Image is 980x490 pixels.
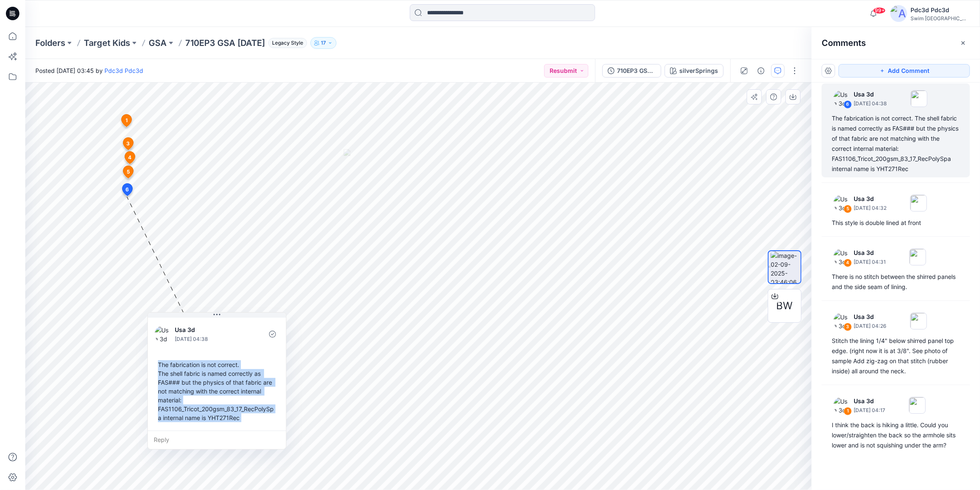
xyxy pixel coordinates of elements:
h2: Comments [822,38,866,48]
img: Usa 3d [833,249,850,265]
div: 3 [844,323,852,331]
span: 99+ [873,7,886,14]
span: 1 [126,117,128,124]
div: 4 [844,259,852,267]
button: 710EP3 GSA [DATE] [602,64,661,78]
span: 5 [127,168,130,176]
div: Pdc3d Pdc3d [911,5,969,15]
a: Folders [35,37,65,49]
p: [DATE] 04:38 [175,335,243,343]
p: [DATE] 04:38 [854,99,887,108]
button: silverSprings [665,64,724,78]
span: Posted [DATE] 03:45 by [35,66,143,75]
span: 3 [126,140,130,147]
div: Reply [148,431,286,449]
div: There is no stitch between the shirred panels and the side seam of lining. [832,272,960,292]
div: 710EP3 GSA 2025.9.2 [617,66,656,75]
span: 4 [128,154,131,161]
p: [DATE] 04:31 [854,258,886,266]
img: Usa 3d [833,397,850,414]
div: Stitch the lining 1/4" below shirred panel top edge. (right now it is at 3/8". See photo of sampl... [832,336,960,376]
img: avatar [890,5,907,22]
p: [DATE] 04:32 [854,204,887,212]
p: [DATE] 04:26 [854,322,887,330]
button: 17 [310,37,336,49]
button: Details [754,64,768,78]
img: Usa 3d [155,326,171,343]
img: Usa 3d [833,90,850,107]
a: GSA [149,37,167,49]
p: Usa 3d [854,248,886,258]
div: This style is double lined at front [832,218,960,228]
div: The fabrication is not correct. The shell fabric is named correctly as FAS### but the physics of ... [155,357,279,426]
div: 5 [844,205,852,213]
div: 6 [844,100,852,109]
p: Usa 3d [854,396,885,406]
img: Usa 3d [833,195,850,212]
div: Swim [GEOGRAPHIC_DATA] [911,15,969,21]
p: Usa 3d [854,89,887,99]
button: Legacy Style [265,37,307,49]
span: 6 [126,186,129,193]
div: I think the back is hiking a little. Could you lower/straighten the back so the armhole sits lowe... [832,420,960,450]
span: Legacy Style [268,38,307,48]
img: image-02-09-2025-03:46:06 [771,251,801,283]
p: Usa 3d [854,312,887,322]
div: 1 [844,407,852,415]
p: 17 [321,38,326,48]
span: BW [777,298,793,313]
p: Usa 3d [175,325,243,335]
a: Target Kids [84,37,130,49]
a: Pdc3d Pdc3d [104,67,143,74]
div: The fabrication is not correct. The shell fabric is named correctly as FAS### but the physics of ... [832,113,960,174]
p: Usa 3d [854,194,887,204]
img: Usa 3d [833,313,850,329]
p: 710EP3 GSA [DATE] [185,37,265,49]
button: Add Comment [838,64,970,78]
p: [DATE] 04:17 [854,406,885,415]
div: silverSprings [679,66,718,75]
